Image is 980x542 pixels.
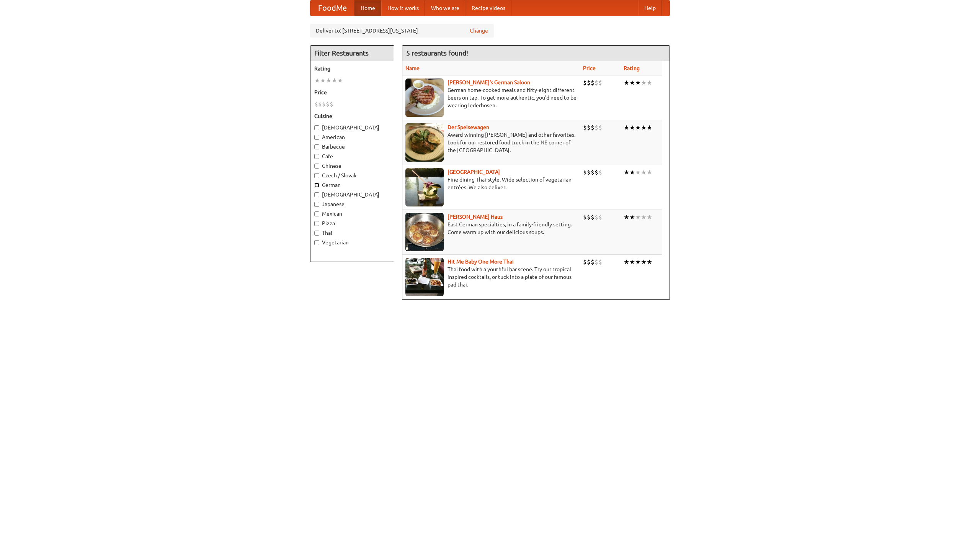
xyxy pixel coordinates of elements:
li: ★ [647,258,652,266]
h4: Filter Restaurants [310,46,394,61]
li: ★ [629,79,635,87]
li: ★ [635,123,641,132]
li: ★ [635,168,641,177]
input: German [314,183,319,188]
li: ★ [647,213,652,221]
a: Home [354,0,381,16]
h5: Cuisine [314,112,390,120]
li: ★ [641,258,647,266]
label: Mexican [314,210,390,218]
li: ★ [641,79,647,87]
a: Rating [624,65,640,71]
li: ★ [647,168,652,177]
li: $ [591,123,595,132]
input: Japanese [314,202,319,207]
a: [GEOGRAPHIC_DATA] [448,169,500,175]
li: ★ [641,123,647,132]
li: ★ [624,168,629,177]
label: Chinese [314,162,390,170]
img: satay.jpg [405,168,444,206]
li: $ [595,123,598,132]
a: Der Speisewagen [448,124,489,130]
li: ★ [635,258,641,266]
li: ★ [629,123,635,132]
li: ★ [624,123,629,132]
li: ★ [647,123,652,132]
li: $ [591,168,595,177]
li: $ [314,100,318,108]
label: German [314,181,390,189]
input: Mexican [314,211,319,216]
input: Cafe [314,154,319,159]
input: Barbecue [314,144,319,149]
li: $ [591,258,595,266]
input: Chinese [314,164,319,169]
li: $ [587,258,591,266]
li: $ [598,213,602,221]
input: Thai [314,231,319,236]
label: Barbecue [314,143,390,151]
li: $ [595,79,598,87]
a: Who we are [425,0,465,16]
input: Czech / Slovak [314,173,319,178]
p: Thai food with a youthful bar scene. Try our tropical inspired cocktails, or tuck into a plate of... [405,265,577,288]
h5: Price [314,88,390,96]
img: speisewagen.jpg [405,123,444,162]
li: ★ [332,76,337,85]
li: ★ [635,79,641,87]
li: $ [326,100,330,108]
li: $ [583,123,587,132]
li: $ [583,258,587,266]
h5: Rating [314,65,390,72]
div: Deliver to: [STREET_ADDRESS][US_STATE] [310,24,494,38]
li: $ [598,79,602,87]
img: esthers.jpg [405,79,444,117]
label: Japanese [314,200,390,208]
li: $ [587,168,591,177]
li: ★ [635,213,641,221]
li: $ [595,168,598,177]
input: Pizza [314,221,319,226]
li: ★ [624,79,629,87]
a: Name [405,65,420,71]
p: German home-cooked meals and fifty-eight different beers on tap. To get more authentic, you'd nee... [405,86,577,109]
li: ★ [629,168,635,177]
li: $ [595,213,598,221]
a: Change [470,27,488,34]
li: ★ [647,79,652,87]
li: ★ [629,258,635,266]
p: East German specialties, in a family-friendly setting. Come warm up with our delicious soups. [405,221,577,236]
li: $ [583,213,587,221]
img: babythai.jpg [405,258,444,296]
li: ★ [641,168,647,177]
a: Recipe videos [465,0,511,16]
li: $ [322,100,326,108]
li: $ [598,258,602,266]
a: Hit Me Baby One More Thai [448,259,514,265]
input: [DEMOGRAPHIC_DATA] [314,192,319,197]
label: Vegetarian [314,239,390,246]
p: Award-winning [PERSON_NAME] and other favorites. Look for our restored food truck in the NE corne... [405,131,577,154]
li: ★ [314,76,320,85]
li: ★ [629,213,635,221]
input: [DEMOGRAPHIC_DATA] [314,125,319,130]
a: [PERSON_NAME]'s German Saloon [448,79,530,85]
label: American [314,133,390,141]
label: [DEMOGRAPHIC_DATA] [314,191,390,198]
li: $ [587,123,591,132]
li: $ [598,168,602,177]
a: [PERSON_NAME] Haus [448,214,503,220]
li: ★ [624,258,629,266]
input: Vegetarian [314,240,319,245]
a: FoodMe [310,0,354,16]
li: ★ [624,213,629,221]
li: $ [595,258,598,266]
li: $ [583,79,587,87]
label: [DEMOGRAPHIC_DATA] [314,124,390,131]
li: ★ [326,76,332,85]
a: How it works [381,0,425,16]
label: Czech / Slovak [314,172,390,179]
